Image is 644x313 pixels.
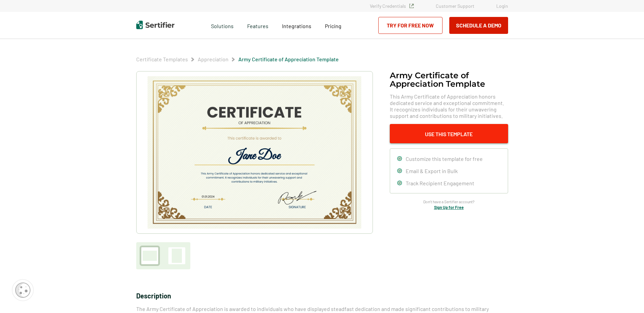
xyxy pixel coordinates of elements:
span: Certificate Templates [136,56,188,63]
span: Integrations [282,23,311,29]
img: Army Certificate of Appreciation​ Template [147,76,362,229]
a: Certificate Templates [136,56,188,62]
a: Army Certificate of Appreciation​ Template [238,56,339,62]
a: Integrations [282,21,311,29]
img: Verified [409,4,414,8]
div: Breadcrumb [136,56,339,63]
a: Sign Up for Free [434,205,464,210]
a: Try for Free Now [378,17,443,34]
a: Customer Support [436,3,474,9]
span: Solutions [211,21,234,29]
span: Track Recipient Engagement [406,180,474,186]
span: Army Certificate of Appreciation​ Template [238,56,339,63]
button: Schedule a Demo [449,17,508,34]
span: Don’t have a Sertifier account? [423,199,475,205]
a: Login [496,3,508,9]
a: Appreciation [198,56,229,62]
span: Email & Export in Bulk [406,168,458,174]
iframe: Chat Widget [610,280,644,313]
span: Customize this template for free [406,155,483,162]
a: Verify Credentials [370,3,414,9]
span: Appreciation [198,56,229,63]
span: Pricing [325,23,341,29]
span: Description [136,292,171,300]
h1: Army Certificate of Appreciation​ Template [390,71,508,88]
img: Cookie Popup Icon [15,283,30,298]
button: Use This Template [390,124,508,143]
span: Features [247,21,268,29]
span: This Army Certificate of Appreciation honors dedicated service and exceptional commitment. It rec... [390,93,508,119]
a: Pricing [325,21,341,29]
img: Sertifier | Digital Credentialing Platform [136,21,174,29]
